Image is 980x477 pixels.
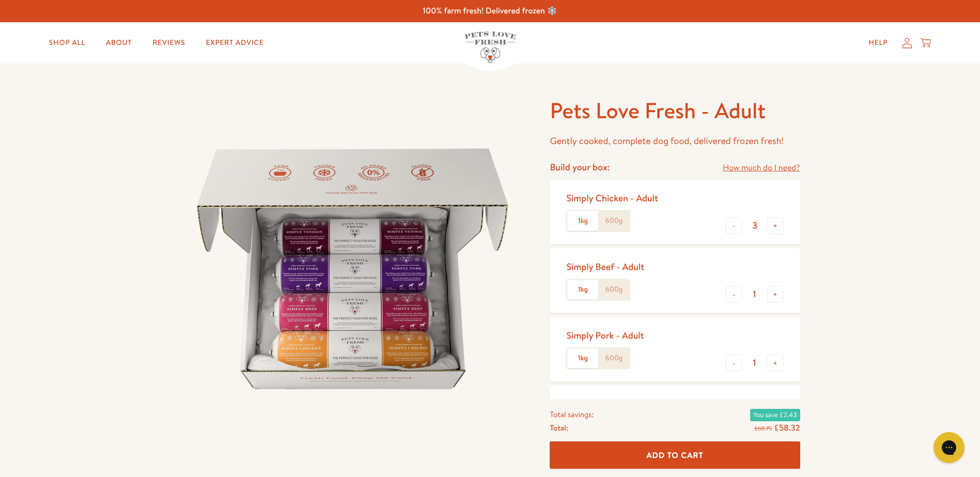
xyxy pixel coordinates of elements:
span: Add To Cart [647,450,704,460]
s: £60.75 [754,424,772,433]
label: 600g [598,348,629,368]
div: Simply Pork - Adult [566,329,644,341]
button: - [726,217,742,234]
a: Shop All [41,33,94,53]
button: - [726,355,742,371]
p: Gently cooked, complete dog food, delivered frozen fresh! [550,133,800,149]
iframe: Gorgias live chat messenger [928,428,970,467]
span: Total savings: [550,408,594,421]
a: Expert Advice [198,33,272,53]
img: Pets Love Fresh - Adult [180,97,525,441]
button: + [767,286,784,303]
div: Simply Chicken - Adult [566,192,658,204]
label: 1kg [567,211,598,231]
button: - [726,286,742,303]
a: About [98,33,140,53]
button: + [767,355,784,371]
label: 600g [598,280,629,299]
h4: Build your box: [550,161,610,173]
button: + [767,217,784,234]
div: Simply Beef - Adult [566,261,644,273]
a: How much do I need? [723,161,800,175]
a: Reviews [144,33,193,53]
label: 1kg [567,280,598,299]
button: Add To Cart [550,442,800,469]
span: Total: [550,421,568,435]
img: Pets Love Fresh [464,31,516,63]
div: Simply Duck - Adult [566,398,646,410]
label: 600g [598,211,629,231]
span: £58.32 [774,422,800,434]
a: Help [860,33,896,53]
h1: Pets Love Fresh - Adult [550,97,800,125]
span: You save £2.43 [750,409,800,421]
label: 1kg [567,348,598,368]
